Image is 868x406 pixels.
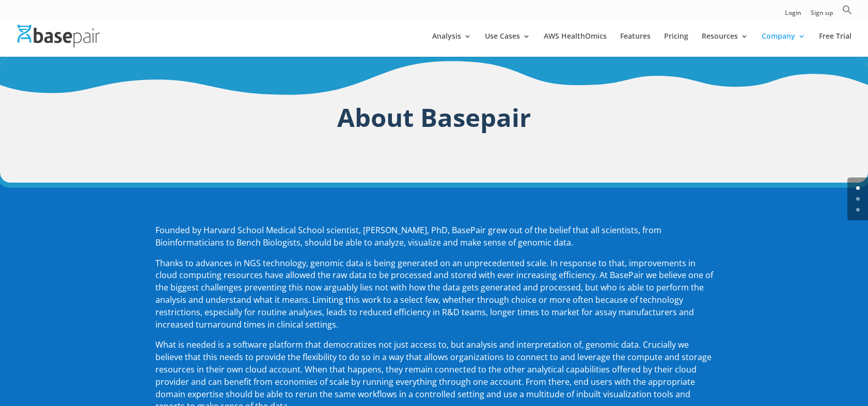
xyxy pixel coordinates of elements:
[785,10,801,21] a: Login
[155,224,713,257] p: Founded by Harvard School Medical School scientist, [PERSON_NAME], PhD, BasePair grew out of the ...
[544,33,607,57] a: AWS HealthOmics
[856,208,860,212] a: 2
[819,33,851,57] a: Free Trial
[432,33,471,57] a: Analysis
[155,257,713,330] span: Thanks to advances in NGS technology, genomic data is being generated on an unprecedented scale. ...
[842,5,853,21] a: Search Icon Link
[842,5,853,15] svg: Search
[811,10,833,21] a: Sign up
[485,33,530,57] a: Use Cases
[155,99,713,141] h1: About Basepair
[856,186,860,190] a: 0
[18,25,100,47] img: Basepair
[856,197,860,201] a: 1
[620,33,651,57] a: Features
[702,33,748,57] a: Resources
[664,33,688,57] a: Pricing
[762,33,806,57] a: Company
